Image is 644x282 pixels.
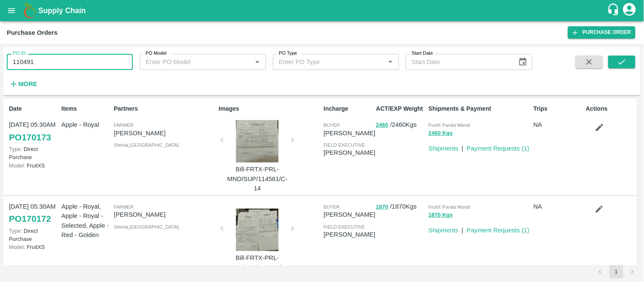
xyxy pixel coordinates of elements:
a: PO170173 [9,130,51,145]
input: Enter PO ID [7,54,133,70]
span: Type: [9,146,22,152]
p: FruitXS [9,162,58,170]
a: PO170172 [9,211,51,226]
button: Open [252,56,263,67]
p: Items [62,104,111,113]
label: Start Date [412,50,433,57]
span: buyer [323,204,340,209]
p: Partners [114,104,215,113]
p: Actions [586,104,635,113]
a: Supply Chain [38,5,607,17]
span: FruitX Parala Mandi [429,204,470,209]
input: Start Date [406,54,512,70]
span: FruitX Parala Mandi [429,123,470,128]
p: Bill-FRTX-PRL-MND/SUP/114561/C-14 [225,165,289,193]
span: Farmer [114,123,133,128]
input: Enter PO Model [142,56,238,67]
a: Purchase Order [568,26,636,39]
button: Choose date [515,54,531,70]
p: Images [219,104,320,113]
div: account of current user [622,2,637,20]
label: PO Model [146,50,167,57]
span: Model: [9,244,25,250]
span: field executive [323,224,365,229]
strong: More [18,81,37,87]
div: Purchase Orders [7,27,58,38]
button: 2460 [376,120,388,130]
div: | [458,140,464,153]
p: [PERSON_NAME] [323,210,375,219]
label: PO Type [279,50,297,57]
p: [DATE] 05:30AM [9,202,58,211]
p: Shipments & Payment [429,104,530,113]
p: Direct Purchase [9,227,58,243]
p: / 2460 Kgs [376,120,425,130]
p: [PERSON_NAME] [323,148,375,157]
p: Bill-FRTX-PRL-MND/SUP/114523/C-11 [225,253,289,282]
a: Payment Requests (1) [467,145,530,152]
button: 1870 [376,202,388,212]
p: Incharge [323,104,373,113]
p: / 1870 Kgs [376,202,425,212]
span: Type: [9,228,22,234]
p: Trips [534,104,583,113]
button: open drawer [2,1,21,20]
p: [PERSON_NAME] [114,210,215,219]
input: Enter PO Type [276,56,371,67]
p: [PERSON_NAME] [114,128,215,138]
span: Shimla , [GEOGRAPHIC_DATA] [114,142,179,148]
a: Shipments [429,145,458,152]
span: buyer [323,123,340,128]
p: [PERSON_NAME] [323,230,375,239]
button: More [7,77,39,91]
button: Open [385,56,396,67]
button: 2460 Kgs [429,128,453,138]
nav: pagination navigation [592,265,641,279]
label: PO ID [13,50,25,57]
span: Model: [9,162,25,169]
p: Apple - Royal [62,120,111,129]
a: Payment Requests (1) [467,227,530,234]
p: Apple - Royal, Apple - Royal - Selected, Apple - Red - Golden [62,202,111,240]
div: customer-support [607,3,622,18]
p: FruitXS [9,243,58,251]
b: Supply Chain [38,6,86,15]
div: | [458,222,464,235]
img: logo [21,2,38,19]
p: ACT/EXP Weight [376,104,425,113]
p: NA [534,120,583,129]
p: [PERSON_NAME] [323,128,375,138]
p: Date [9,104,58,113]
span: Farmer [114,204,133,209]
p: NA [534,202,583,211]
button: page 1 [610,265,623,279]
button: 1870 Kgs [429,210,453,220]
p: [DATE] 05:30AM [9,120,58,129]
span: field executive [323,142,365,148]
a: Shipments [429,227,458,234]
span: Shimla , [GEOGRAPHIC_DATA] [114,224,179,229]
p: Direct Purchase [9,145,58,161]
